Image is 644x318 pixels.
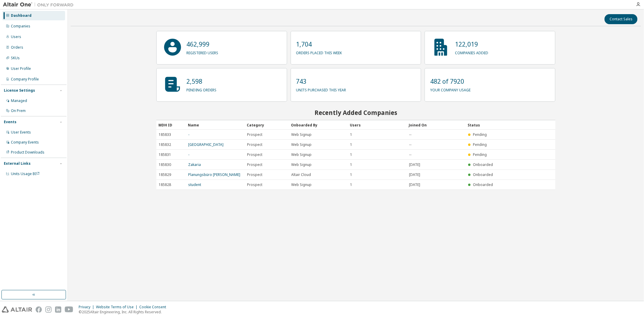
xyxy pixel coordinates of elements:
[159,132,171,137] span: 185833
[473,132,487,137] span: Pending
[350,182,352,187] span: 1
[55,307,61,313] img: linkedin.svg
[159,142,171,147] span: 185832
[3,2,77,8] img: Altair One
[350,120,404,130] div: Users
[11,171,40,176] span: Units Usage BI
[11,108,26,113] div: On Prem
[11,130,31,135] div: User Events
[350,132,352,137] span: 1
[4,120,16,124] div: Events
[159,162,171,167] span: 185830
[409,152,412,157] span: --
[455,49,488,55] p: companies added
[4,88,35,93] div: License Settings
[156,109,556,116] h2: Recently Added Companies
[187,86,217,93] p: pending orders
[605,14,638,24] button: Contact Sales
[296,40,342,49] p: 1,704
[455,40,488,49] p: 122,019
[409,142,412,147] span: --
[473,182,493,187] span: Onboarded
[45,307,52,313] img: instagram.svg
[11,150,44,155] div: Product Downloads
[139,305,170,309] div: Cookie Consent
[2,307,32,313] img: altair_logo.svg
[159,172,171,177] span: 185829
[473,172,493,177] span: Onboarded
[430,77,471,86] p: 482 of 7920
[350,142,352,147] span: 1
[79,309,170,314] p: © 2025 Altair Engineering, Inc. All Rights Reserved.
[96,305,139,309] div: Website Terms of Use
[292,132,312,137] span: Web Signup
[247,172,263,177] span: Prospect
[296,49,342,55] p: orders placed this week
[430,86,471,93] p: your company usage
[468,120,520,130] div: Status
[11,77,39,82] div: Company Profile
[409,162,420,167] span: [DATE]
[188,182,201,187] a: student
[188,142,224,147] a: [GEOGRAPHIC_DATA]
[409,172,420,177] span: [DATE]
[11,45,23,50] div: Orders
[188,152,190,157] a: -
[473,142,487,147] span: Pending
[188,172,241,177] a: Planungsbüro [PERSON_NAME]
[187,40,218,49] p: 462,999
[79,305,96,309] div: Privacy
[4,161,31,166] div: External Links
[247,162,263,167] span: Prospect
[296,86,346,93] p: units purchased this year
[11,34,21,39] div: Users
[296,77,346,86] p: 743
[292,152,312,157] span: Web Signup
[409,132,412,137] span: --
[11,56,20,60] div: SKUs
[350,162,352,167] span: 1
[188,120,242,130] div: Name
[247,142,263,147] span: Prospect
[11,98,27,103] div: Managed
[11,13,32,18] div: Dashboard
[291,120,345,130] div: Onboarded By
[247,132,263,137] span: Prospect
[409,120,463,130] div: Joined On
[292,172,311,177] span: Altair Cloud
[36,307,42,313] img: facebook.svg
[350,172,352,177] span: 1
[65,307,73,313] img: youtube.svg
[292,182,312,187] span: Web Signup
[187,49,218,55] p: registered users
[187,77,217,86] p: 2,598
[292,142,312,147] span: Web Signup
[188,162,201,167] a: Zakaria
[247,182,263,187] span: Prospect
[247,152,263,157] span: Prospect
[247,120,287,130] div: Category
[159,152,171,157] span: 185831
[159,120,183,130] div: MDH ID
[473,162,493,167] span: Onboarded
[292,162,312,167] span: Web Signup
[473,152,487,157] span: Pending
[11,24,30,29] div: Companies
[188,132,190,137] a: -
[409,182,420,187] span: [DATE]
[11,140,39,145] div: Company Events
[11,66,31,71] div: User Profile
[159,182,171,187] span: 185828
[350,152,352,157] span: 1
